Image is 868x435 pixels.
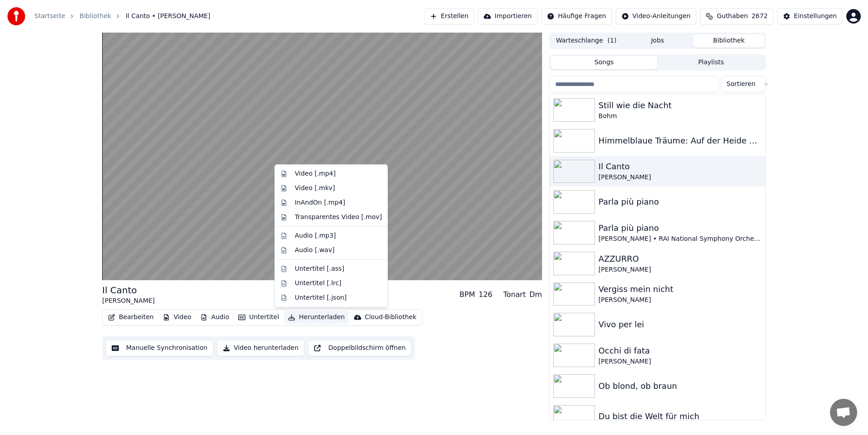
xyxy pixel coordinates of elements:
button: Video [159,311,195,324]
button: Warteschlange [551,34,622,48]
div: Audio [.wav] [295,246,335,255]
div: Video [.mkv] [295,184,335,193]
div: Still wie die Nacht [599,99,762,112]
button: Häufige Fragen [541,8,612,24]
nav: breadcrumb [34,12,210,21]
button: Untertitel [235,311,283,324]
div: BPM [459,289,475,300]
div: Du bist die Welt für mich [599,410,762,423]
button: Video herunterladen [217,340,304,356]
div: Il Canto [599,160,762,173]
div: Il Canto [102,284,155,296]
div: [PERSON_NAME] [102,296,155,306]
button: Jobs [622,34,693,48]
div: Himmelblaue Träume: Auf der Heide blüh'n die letzten Rosen [599,134,762,147]
div: Parla più piano [599,222,762,234]
div: InAndOn [.mp4] [295,198,345,207]
div: [PERSON_NAME] [599,265,762,274]
div: Einstellungen [794,12,837,21]
img: youka [7,7,25,25]
div: Dm [529,289,542,300]
span: ( 1 ) [608,36,617,45]
button: Songs [551,56,658,69]
div: Occhi di fata [599,344,762,357]
a: Bibliothek [80,12,111,21]
a: Startseite [34,12,65,21]
button: Herunterladen [284,311,348,324]
div: Chat öffnen [830,399,857,426]
button: Bibliothek [693,34,764,48]
div: Tonart [503,289,526,300]
div: Bohm [599,112,762,121]
span: Il Canto • [PERSON_NAME] [126,12,210,21]
div: Parla più piano [599,196,762,208]
button: Erstellen [424,8,474,24]
div: Untertitel [.json] [295,293,347,302]
button: Importieren [478,8,538,24]
button: Video-Anleitungen [616,8,697,24]
span: 2672 [751,12,768,21]
div: Cloud-Bibliothek [365,313,416,322]
div: Vivo per lei [599,318,762,331]
button: Einstellungen [777,8,843,24]
button: Guthaben2672 [700,8,774,24]
span: Guthaben [717,12,748,21]
div: [PERSON_NAME] • RAI National Symphony Orchestra • [PERSON_NAME] [599,234,762,244]
button: Bearbeiten [104,311,157,324]
div: [PERSON_NAME] [599,173,762,182]
div: Video [.mp4] [295,169,335,178]
span: Sortieren [726,80,755,89]
button: Playlists [657,56,764,69]
button: Manuelle Synchronisation [106,340,213,356]
div: Audio [.mp3] [295,231,336,240]
div: [PERSON_NAME] [599,296,762,305]
button: Audio [197,311,233,324]
div: [PERSON_NAME] [599,357,762,366]
div: Untertitel [.lrc] [295,279,341,288]
div: Vergiss mein nicht [599,283,762,296]
div: Ob blond, ob braun [599,380,762,392]
div: Untertitel [.ass] [295,264,344,273]
div: AZZURRO [599,253,762,265]
div: 126 [479,289,493,300]
button: Doppelbildschirm öffnen [308,340,411,356]
div: Transparentes Video [.mov] [295,213,382,222]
